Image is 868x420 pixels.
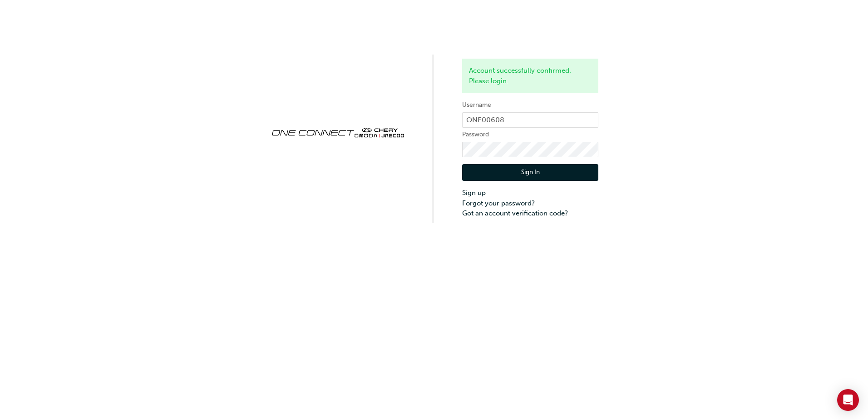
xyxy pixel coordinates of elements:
a: Forgot your password? [462,198,598,209]
input: Username [462,112,598,128]
button: Sign In [462,164,598,181]
img: oneconnect [270,120,406,144]
label: Username [462,100,598,110]
label: Password [462,129,598,140]
div: Account successfully confirmed. Please login. [462,59,598,93]
div: Open Intercom Messenger [837,389,859,411]
a: Got an account verification code? [462,208,598,219]
a: Sign up [462,188,598,198]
